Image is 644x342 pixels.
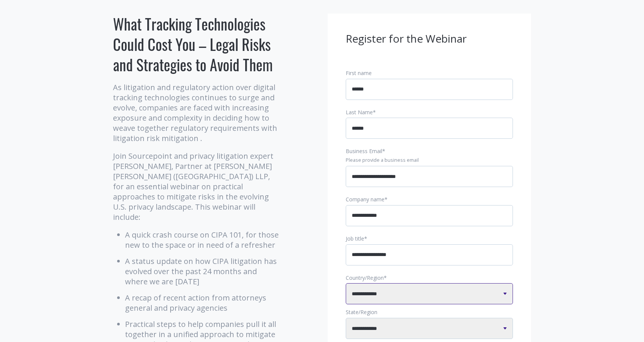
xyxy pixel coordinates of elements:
legend: Please provide a business email [346,157,513,164]
span: Business Email [346,147,382,155]
p: As litigation and regulatory action over digital tracking technologies continues to surge and evo... [113,82,281,143]
li: A recap of recent action from attorneys general and privacy agencies [125,293,281,313]
p: Join Sourcepoint and privacy litigation expert [PERSON_NAME], Partner at [PERSON_NAME] [PERSON_NA... [113,151,281,222]
span: State/Region [346,308,377,316]
span: Company name [346,196,385,203]
span: First name [346,69,372,77]
span: Job title [346,235,364,242]
li: A status update on how CIPA litigation has evolved over the past 24 months and where we are [DATE] [125,256,281,287]
span: Last Name [346,109,373,116]
h3: Register for the Webinar [346,32,513,46]
span: Country/Region [346,274,384,281]
li: A quick crash course on CIPA 101, for those new to the space or in need of a refresher [125,230,281,250]
h1: What Tracking Technologies Could Cost You – Legal Risks and Strategies to Avoid Them [113,14,281,75]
